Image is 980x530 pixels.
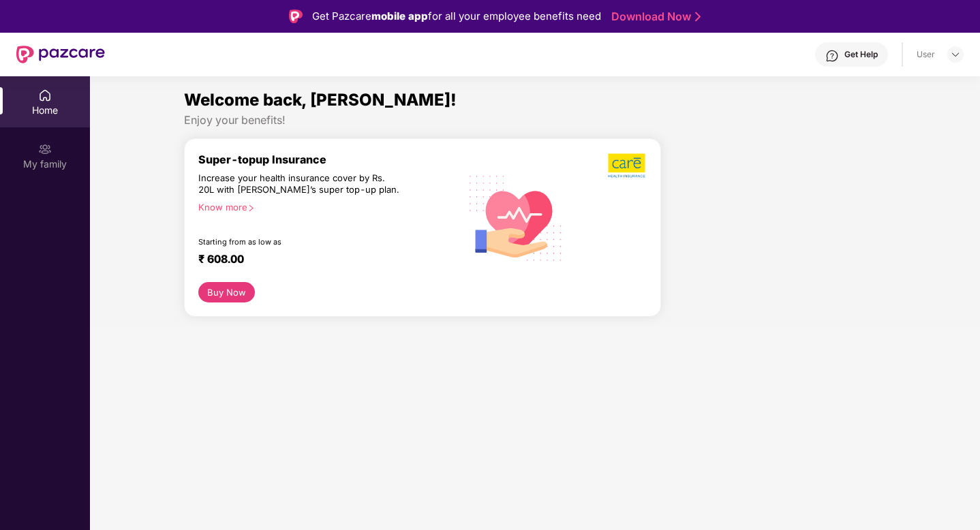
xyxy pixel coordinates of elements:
img: Logo [289,10,303,23]
div: User [917,49,935,60]
div: Enjoy your benefits! [184,113,887,127]
div: Get Pazcare for all your employee benefits need [312,8,601,25]
img: svg+xml;base64,PHN2ZyBpZD0iSGVscC0zMngzMiIgeG1sbnM9Imh0dHA6Ly93d3cudzMub3JnLzIwMDAvc3ZnIiB3aWR0aD... [825,49,839,63]
a: Download Now [611,10,696,24]
img: svg+xml;base64,PHN2ZyB3aWR0aD0iMjAiIGhlaWdodD0iMjAiIHZpZXdCb3g9IjAgMCAyMCAyMCIgZmlsbD0ibm9uZSIgeG... [38,142,52,156]
div: Super-topup Insurance [198,153,460,166]
span: right [247,204,255,212]
div: Get Help [844,49,878,60]
span: Welcome back, [PERSON_NAME]! [184,90,457,110]
div: Know more [198,202,452,211]
div: Starting from as low as [198,237,402,247]
img: svg+xml;base64,PHN2ZyB4bWxucz0iaHR0cDovL3d3dy53My5vcmcvMjAwMC9zdmciIHhtbG5zOnhsaW5rPSJodHRwOi8vd3... [460,160,572,274]
button: Buy Now [198,282,255,302]
div: ₹ 608.00 [198,252,446,268]
div: Increase your health insurance cover by Rs. 20L with [PERSON_NAME]’s super top-up plan. [198,172,401,196]
strong: mobile app [371,10,428,22]
img: New Pazcare Logo [16,46,105,63]
img: b5dec4f62d2307b9de63beb79f102df3.png [608,153,647,178]
img: Stroke [695,10,701,24]
img: svg+xml;base64,PHN2ZyBpZD0iSG9tZSIgeG1sbnM9Imh0dHA6Ly93d3cudzMub3JnLzIwMDAvc3ZnIiB3aWR0aD0iMjAiIG... [38,89,52,102]
img: svg+xml;base64,PHN2ZyBpZD0iRHJvcGRvd24tMzJ4MzIiIHhtbG5zPSJodHRwOi8vd3d3LnczLm9yZy8yMDAwL3N2ZyIgd2... [950,49,961,60]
